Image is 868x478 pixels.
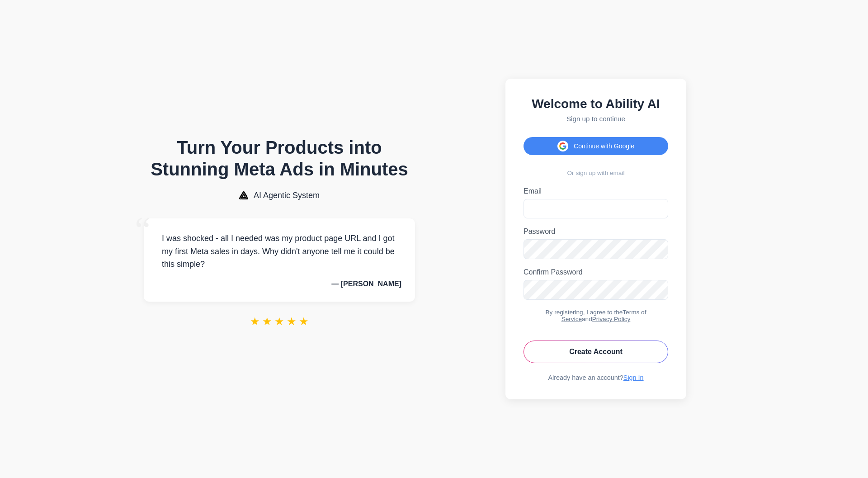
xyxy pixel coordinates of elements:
button: Continue with Google [524,137,668,155]
span: ★ [262,315,272,328]
label: Password [524,227,668,236]
div: Already have an account? [524,374,668,381]
span: ★ [299,315,309,328]
span: ★ [287,315,297,328]
span: ★ [274,315,284,328]
img: AI Agentic System Logo [239,191,248,199]
div: By registering, I agree to the and [524,309,668,322]
span: “ [135,209,151,251]
label: Confirm Password [524,268,668,276]
p: Sign up to continue [524,115,668,123]
div: Or sign up with email [524,170,668,176]
label: Email [524,187,668,195]
span: AI Agentic System [254,191,320,200]
a: Sign In [623,374,644,381]
a: Privacy Policy [592,316,631,322]
a: Terms of Service [561,309,646,322]
p: I was shocked - all I needed was my product page URL and I got my first Meta sales in days. Why d... [157,232,401,271]
p: — [PERSON_NAME] [157,280,401,288]
h1: Turn Your Products into Stunning Meta Ads in Minutes [144,137,415,180]
span: ★ [250,315,260,328]
h2: Welcome to Ability AI [524,97,668,111]
button: Create Account [524,341,668,363]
